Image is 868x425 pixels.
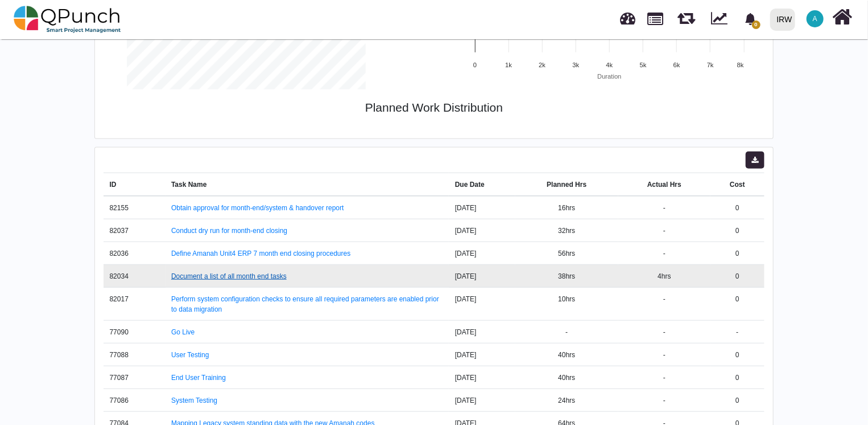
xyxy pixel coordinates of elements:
text: 7k [707,62,714,68]
div: IRW [777,10,792,30]
a: End User Training [171,374,226,382]
svg: bell fill [745,13,757,25]
span: 0 [752,21,760,29]
text: 4k [606,62,613,68]
th: Planned Hrs [515,173,619,197]
th: Cost [710,173,764,197]
a: Conduct dry run for month-end closing [171,227,287,235]
td: - [618,196,710,219]
text: 1k [505,62,512,68]
td: 32hrs [515,219,619,242]
th: Task Name [166,173,449,197]
td: 0 [710,366,764,389]
td: [DATE] [449,265,515,288]
td: 0 [710,265,764,288]
td: 0 [710,389,764,412]
td: 82034 [104,265,166,288]
img: qpunch-sp.fa6292f.png [14,2,121,36]
td: [DATE] [449,344,515,366]
td: [DATE] [449,389,515,412]
td: 0 [710,288,764,321]
a: Obtain approval for month-end/system & handover report [171,204,344,212]
td: 82036 [104,242,166,265]
td: 77087 [104,366,166,389]
td: 82017 [104,288,166,321]
a: System Testing [171,397,217,404]
td: 10hrs [515,288,619,321]
span: Releases [677,6,695,24]
a: Go Live [171,328,195,336]
td: 0 [710,242,764,265]
td: - [618,366,710,389]
td: [DATE] [449,219,515,242]
td: 24hrs [515,389,619,412]
text: 5k [640,62,647,68]
td: 82155 [104,196,166,219]
div: Notification [741,9,760,29]
td: - [515,321,619,344]
td: 16hrs [515,196,619,219]
td: 77088 [104,344,166,366]
span: Dashboard [621,7,636,24]
th: Actual Hrs [618,173,710,197]
td: [DATE] [449,196,515,219]
a: User Testing [171,351,209,359]
td: - [710,321,764,344]
td: - [618,344,710,366]
td: 77090 [104,321,166,344]
a: A [800,1,830,37]
i: Home [833,6,853,28]
td: - [618,389,710,412]
a: Perform system configuration checks to ensure all required parameters are enabled prior to data m... [171,295,439,313]
span: Azeem.khan [807,10,824,27]
td: 38hrs [515,265,619,288]
th: ID [104,173,166,197]
text: Duration [597,73,621,80]
td: 40hrs [515,344,619,366]
text: 3k [572,62,579,68]
td: [DATE] [449,366,515,389]
td: 77086 [104,389,166,412]
text: 2k [539,62,545,68]
td: [DATE] [449,321,515,344]
td: - [618,321,710,344]
text: 0 [473,62,477,68]
a: IRW [765,1,800,38]
td: [DATE] [449,242,515,265]
td: 56hrs [515,242,619,265]
th: Due Date [449,173,515,197]
text: 8k [737,62,744,68]
a: bell fill0 [738,1,766,36]
td: 0 [710,196,764,219]
td: - [618,219,710,242]
h4: Planned Work Distribution [118,100,750,115]
td: 4hrs [618,265,710,288]
a: Define Amanah Unit4 ERP 7 month end closing procedures [171,250,350,258]
td: 0 [710,219,764,242]
a: Document a list of all month end tasks [171,272,287,280]
td: - [618,288,710,321]
span: A [813,15,817,22]
div: Dynamic Report [705,1,738,38]
span: Projects [648,7,664,25]
td: 0 [710,344,764,366]
td: [DATE] [449,288,515,321]
text: 6k [673,62,680,68]
td: 40hrs [515,366,619,389]
td: - [618,242,710,265]
td: 82037 [104,219,166,242]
